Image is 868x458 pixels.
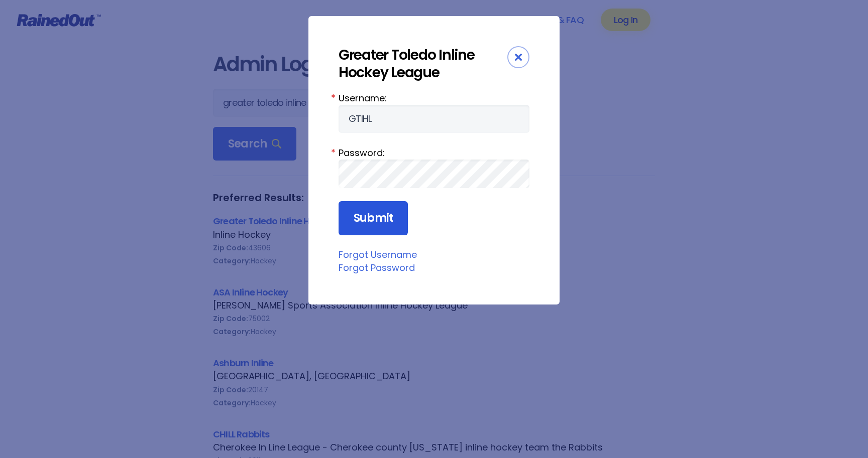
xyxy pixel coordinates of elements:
a: Forgot Username [339,248,417,261]
label: Password: [339,146,529,160]
div: Close [507,46,529,68]
label: Username: [339,91,529,105]
div: Greater Toledo Inline Hockey League [339,46,507,81]
input: Submit [339,201,408,235]
a: Forgot Password [339,261,415,274]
